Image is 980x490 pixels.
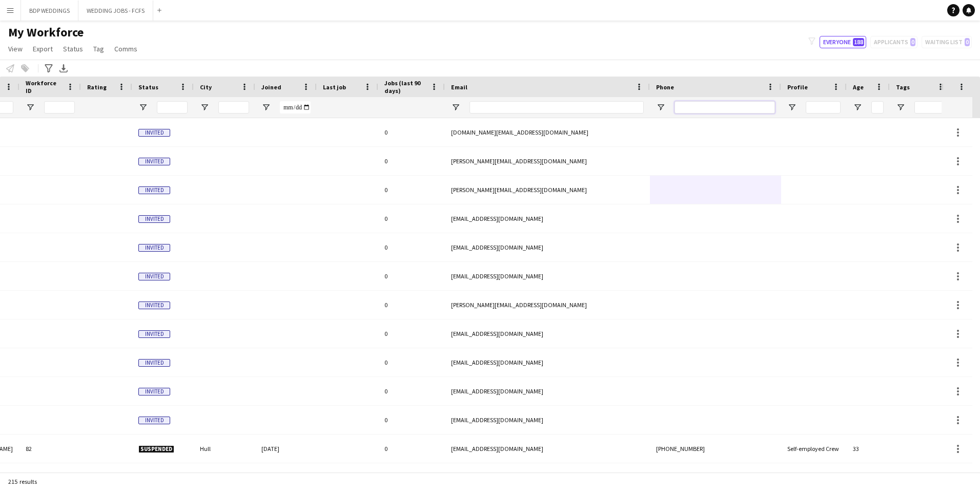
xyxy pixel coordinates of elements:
[445,147,650,175] div: [PERSON_NAME][EMAIL_ADDRESS][DOMAIN_NAME]
[194,435,255,463] div: Hull
[261,83,281,91] span: Joined
[138,244,170,252] span: Invited
[787,103,797,112] button: Open Filter Menu
[255,435,317,463] div: [DATE]
[19,435,81,463] div: 82
[896,83,910,91] span: Tags
[853,103,862,112] button: Open Filter Menu
[445,204,650,233] div: [EMAIL_ADDRESS][DOMAIN_NAME]
[138,330,170,338] span: Invited
[26,79,63,95] span: Workforce ID
[63,44,83,53] span: Status
[138,359,170,367] span: Invited
[378,176,445,204] div: 0
[110,42,141,55] a: Comms
[378,204,445,233] div: 0
[138,83,158,91] span: Status
[378,348,445,376] div: 0
[781,435,847,463] div: Self-employed Crew
[787,83,808,91] span: Profile
[445,319,650,348] div: [EMAIL_ADDRESS][DOMAIN_NAME]
[138,186,170,194] span: Invited
[378,406,445,434] div: 0
[44,101,75,114] input: Workforce ID Filter Input
[445,233,650,261] div: [EMAIL_ADDRESS][DOMAIN_NAME]
[200,103,209,112] button: Open Filter Menu
[89,42,108,55] a: Tag
[378,233,445,261] div: 0
[78,1,153,21] button: WEDDING JOBS - FCFS
[896,103,905,112] button: Open Filter Menu
[8,25,84,40] span: My Workforce
[445,118,650,146] div: [DOMAIN_NAME][EMAIL_ADDRESS][DOMAIN_NAME]
[806,101,841,114] input: Profile Filter Input
[200,83,212,91] span: City
[445,348,650,376] div: [EMAIL_ADDRESS][DOMAIN_NAME]
[656,83,674,91] span: Phone
[378,291,445,319] div: 0
[138,103,148,112] button: Open Filter Menu
[378,377,445,405] div: 0
[871,101,884,114] input: Age Filter Input
[138,158,170,165] span: Invited
[138,215,170,223] span: Invited
[218,101,249,114] input: City Filter Input
[138,445,174,453] span: Suspended
[853,38,864,46] span: 188
[820,36,866,48] button: Everyone188
[87,83,107,91] span: Rating
[445,176,650,204] div: [PERSON_NAME][EMAIL_ADDRESS][DOMAIN_NAME]
[650,435,781,463] div: [PHONE_NUMBER]
[33,44,53,53] span: Export
[451,83,467,91] span: Email
[445,406,650,434] div: [EMAIL_ADDRESS][DOMAIN_NAME]
[138,129,170,137] span: Invited
[675,101,775,114] input: Phone Filter Input
[138,417,170,424] span: Invited
[914,101,945,114] input: Tags Filter Input
[378,435,445,463] div: 0
[378,262,445,290] div: 0
[378,319,445,348] div: 0
[138,273,170,280] span: Invited
[138,301,170,309] span: Invited
[469,101,644,114] input: Email Filter Input
[445,262,650,290] div: [EMAIL_ADDRESS][DOMAIN_NAME]
[280,101,311,114] input: Joined Filter Input
[93,44,104,53] span: Tag
[323,83,346,91] span: Last job
[384,79,426,95] span: Jobs (last 90 days)
[451,103,460,112] button: Open Filter Menu
[445,377,650,405] div: [EMAIL_ADDRESS][DOMAIN_NAME]
[43,62,55,74] app-action-btn: Advanced filters
[26,103,35,112] button: Open Filter Menu
[21,1,78,21] button: BDP WEDDINGS
[57,62,70,74] app-action-btn: Export XLSX
[656,103,665,112] button: Open Filter Menu
[853,83,864,91] span: Age
[445,435,650,463] div: [EMAIL_ADDRESS][DOMAIN_NAME]
[378,118,445,146] div: 0
[847,435,890,463] div: 33
[8,44,23,53] span: View
[157,101,188,114] input: Status Filter Input
[59,42,87,55] a: Status
[114,44,137,53] span: Comms
[4,42,27,55] a: View
[378,147,445,175] div: 0
[29,42,57,55] a: Export
[138,388,170,395] span: Invited
[261,103,271,112] button: Open Filter Menu
[445,291,650,319] div: [PERSON_NAME][EMAIL_ADDRESS][DOMAIN_NAME]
